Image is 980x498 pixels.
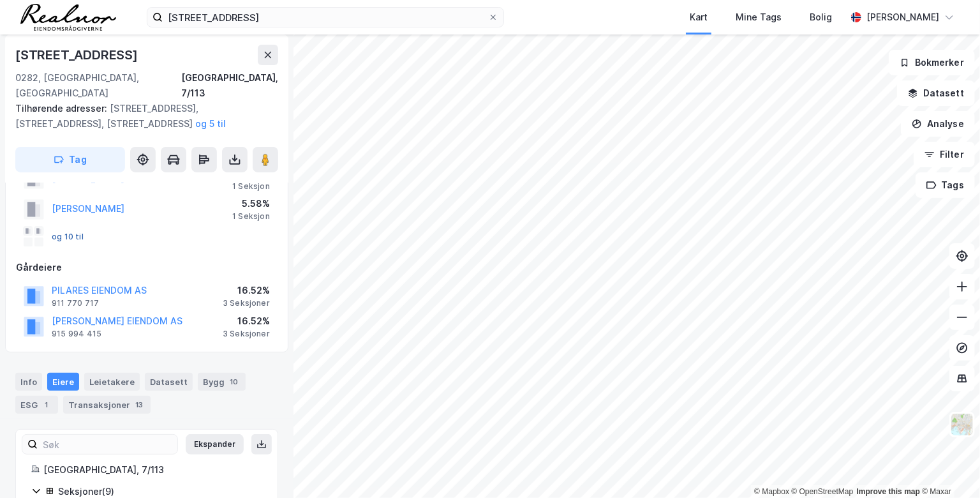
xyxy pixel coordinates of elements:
[901,111,975,137] button: Analyse
[16,260,278,275] div: Gårdeiere
[897,80,975,106] button: Datasett
[15,70,181,101] div: 0282, [GEOGRAPHIC_DATA], [GEOGRAPHIC_DATA]
[15,101,268,132] div: [STREET_ADDRESS], [STREET_ADDRESS], [STREET_ADDRESS]
[223,283,270,298] div: 16.52%
[52,298,99,308] div: 911 770 717
[186,434,244,455] button: Ekspander
[15,45,140,65] div: [STREET_ADDRESS]
[84,373,140,391] div: Leietakere
[754,487,789,496] a: Mapbox
[736,10,782,25] div: Mine Tags
[43,462,262,478] div: [GEOGRAPHIC_DATA], 7/113
[914,142,975,167] button: Filter
[889,50,975,75] button: Bokmerker
[181,70,278,101] div: [GEOGRAPHIC_DATA], 7/113
[63,396,151,414] div: Transaksjoner
[916,437,980,498] div: Kontrollprogram for chat
[198,373,246,391] div: Bygg
[223,298,270,308] div: 3 Seksjoner
[15,373,42,391] div: Info
[232,181,270,192] div: 1 Seksjon
[950,412,974,437] img: Z
[690,10,708,25] div: Kart
[232,211,270,222] div: 1 Seksjon
[223,329,270,339] div: 3 Seksjoner
[15,103,110,114] span: Tilhørende adresser:
[145,373,193,391] div: Datasett
[916,437,980,498] iframe: Chat Widget
[40,398,53,411] div: 1
[227,375,241,388] div: 10
[232,196,270,211] div: 5.58%
[15,396,58,414] div: ESG
[857,487,920,496] a: Improve this map
[20,4,116,31] img: realnor-logo.934646d98de889bb5806.png
[47,373,79,391] div: Eiere
[163,8,488,27] input: Søk på adresse, matrikkel, gårdeiere, leietakere eller personer
[133,398,145,411] div: 13
[38,435,177,454] input: Søk
[916,172,975,198] button: Tags
[810,10,832,25] div: Bolig
[52,329,101,339] div: 915 994 415
[223,313,270,329] div: 16.52%
[792,487,854,496] a: OpenStreetMap
[866,10,939,25] div: [PERSON_NAME]
[15,147,125,172] button: Tag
